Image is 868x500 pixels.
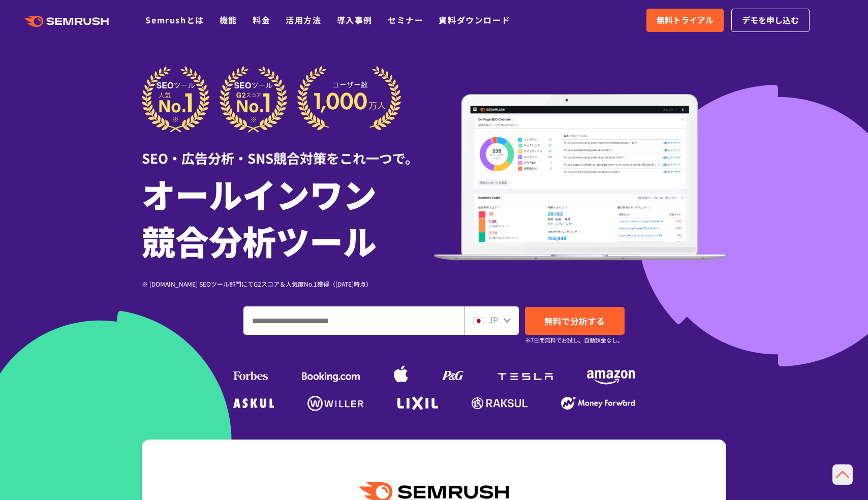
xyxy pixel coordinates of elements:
[525,307,625,335] a: 無料で分析する
[253,14,270,26] a: 料金
[145,14,204,26] a: Semrushとは
[220,14,237,26] a: 機能
[388,14,423,26] a: セミナー
[646,9,724,32] a: 無料トライアル
[525,335,623,345] small: ※7日間無料でお試し。自動課金なし。
[142,170,434,264] h1: オールインワン 競合分析ツール
[731,9,810,32] a: デモを申し込む
[544,315,605,327] span: 無料で分析する
[742,14,799,27] span: デモを申し込む
[657,14,714,27] span: 無料トライアル
[142,133,434,168] div: SEO・広告分析・SNS競合対策をこれ一つで。
[337,14,373,26] a: 導入事例
[488,314,498,326] span: JP
[439,14,510,26] a: 資料ダウンロード
[244,307,464,334] input: ドメイン、キーワードまたはURLを入力してください
[142,279,434,289] div: ※ [DOMAIN_NAME] SEOツール部門にてG2スコア＆人気度No.1獲得（[DATE]時点）
[286,14,321,26] a: 活用方法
